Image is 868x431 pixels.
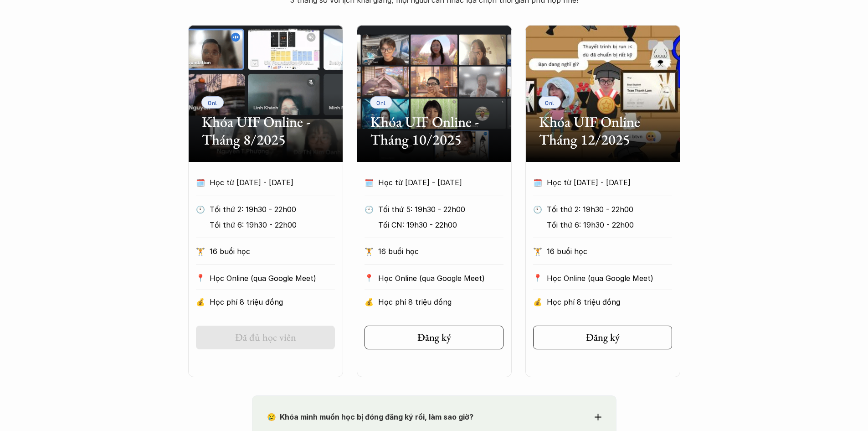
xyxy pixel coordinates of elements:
p: Học phí 8 triệu đồng [378,295,503,309]
p: 💰 [365,295,374,309]
p: 🗓️ [533,176,542,189]
h2: Khóa UIF Online Tháng 12/2025 [539,113,667,148]
p: Tối thứ 6: 19h30 - 22h00 [547,218,672,232]
p: Học từ [DATE] - [DATE] [210,176,318,189]
p: Tối CN: 19h30 - 22h00 [378,218,503,232]
h5: Đăng ký [417,332,451,343]
h2: Khóa UIF Online - Tháng 10/2025 [370,113,498,148]
p: 💰 [196,295,205,309]
p: 📍 [533,274,542,282]
p: 💰 [533,295,542,309]
h5: Đã đủ học viên [235,332,296,343]
p: Onl [376,99,386,106]
p: Học Online (qua Google Meet) [210,271,335,285]
p: Tối thứ 2: 19h30 - 22h00 [547,203,672,216]
p: Học phí 8 triệu đồng [547,295,672,309]
p: 🕙 [365,203,374,216]
p: Tối thứ 2: 19h30 - 22h00 [210,203,335,216]
h2: Khóa UIF Online - Tháng 8/2025 [202,113,329,148]
p: Tối thứ 5: 19h30 - 22h00 [378,203,503,216]
p: 16 buổi học [547,244,672,258]
p: 🕙 [533,203,542,216]
p: Học từ [DATE] - [DATE] [547,176,655,189]
a: Đăng ký [365,326,503,349]
p: Học phí 8 triệu đồng [210,295,335,309]
p: 🏋️ [533,244,542,258]
p: Học Online (qua Google Meet) [547,271,672,285]
p: 🗓️ [365,176,374,189]
p: 🏋️ [196,244,205,258]
h5: Đăng ký [586,332,620,343]
p: Onl [208,99,217,106]
p: 16 buổi học [210,244,335,258]
p: Onl [545,99,555,106]
p: 16 buổi học [378,244,503,258]
p: 🗓️ [196,176,205,189]
p: Học Online (qua Google Meet) [378,271,503,285]
strong: 😢 Khóa mình muốn học bị đóng đăng ký rồi, làm sao giờ? [267,412,473,421]
p: Tối thứ 6: 19h30 - 22h00 [210,218,335,232]
a: Đăng ký [533,326,672,349]
p: 📍 [196,274,205,282]
p: Học từ [DATE] - [DATE] [378,176,487,189]
p: 📍 [365,274,374,282]
p: 🏋️ [365,244,374,258]
p: 🕙 [196,203,205,216]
